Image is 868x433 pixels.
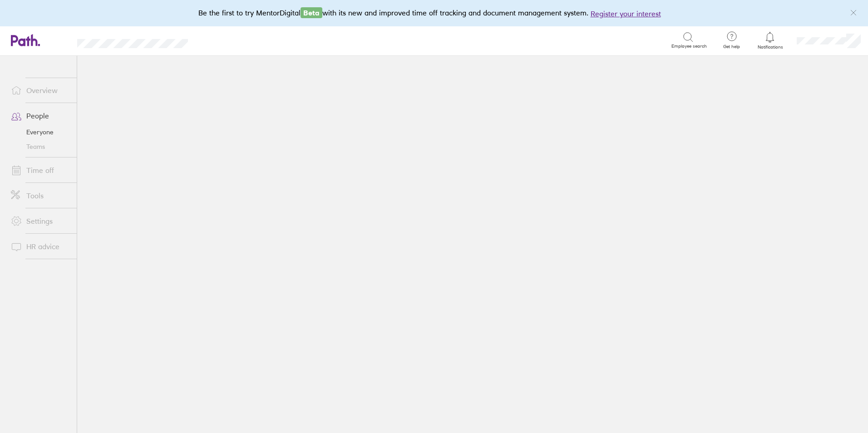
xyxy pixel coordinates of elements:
[4,81,77,99] a: Overview
[4,212,77,230] a: Settings
[671,44,707,49] span: Employee search
[591,8,661,19] button: Register your interest
[4,139,77,154] a: Teams
[755,31,785,50] a: Notifications
[4,187,77,205] a: Tools
[4,107,77,125] a: People
[198,7,670,19] div: Be the first to try MentorDigital with its new and improved time off tracking and document manage...
[301,7,322,18] span: Beta
[4,161,77,179] a: Time off
[4,237,77,256] a: HR advice
[755,44,785,50] span: Notifications
[717,44,746,49] span: Get help
[212,36,236,44] div: Search
[4,125,77,139] a: Everyone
